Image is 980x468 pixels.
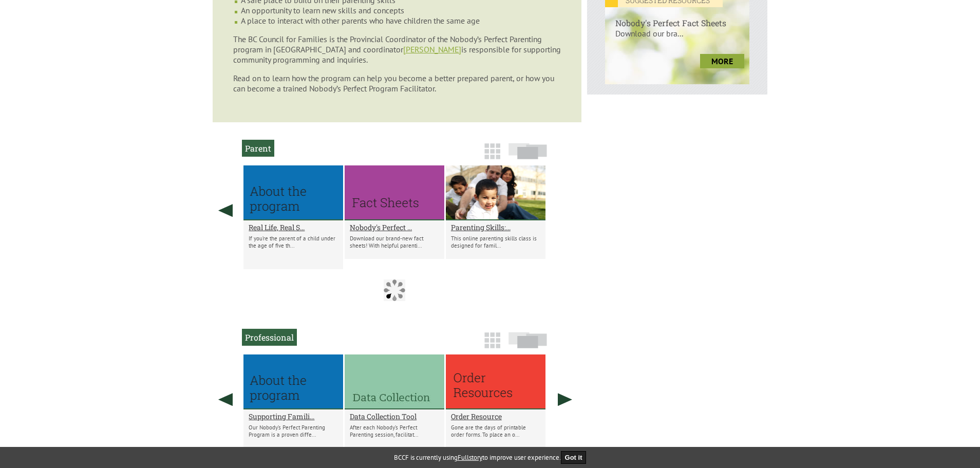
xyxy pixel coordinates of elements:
a: Nobody's Perfect ... [350,222,439,232]
button: Got it [561,451,587,464]
p: If you’re the parent of a child under the age of five th... [249,235,338,249]
a: Slide View [505,337,550,353]
p: Download our brand-new fact sheets! With helpful parenti... [350,235,439,249]
p: After each Nobody’s Perfect Parenting session, facilitat... [350,424,439,438]
p: Gone are the days of printable order forms. To place an o... [451,424,540,438]
a: Data Collection Tool [350,411,439,421]
h2: Professional [242,329,297,346]
a: more [700,54,744,68]
h2: Parent [242,140,274,157]
img: grid-icon.png [484,143,500,159]
li: Real Life, Real Support for Positive Parenting [243,165,343,269]
h6: Nobody's Perfect Fact Sheets [605,7,749,28]
a: Slide View [505,148,550,164]
img: slide-icon.png [508,332,547,348]
a: Fullstory [458,453,482,462]
p: This online parenting skills class is designed for famil... [451,235,540,249]
p: Read on to learn how the program can help you become a better prepared parent, or how you can bec... [233,73,561,93]
p: The BC Council for Families is the Provincial Coordinator of the Nobody’s Perfect Parenting progr... [233,34,561,65]
li: A place to interact with other parents who have children the same age [241,15,561,26]
a: Real Life, Real S... [249,222,338,232]
li: Supporting Families, Reducing Risk [243,354,343,448]
li: Nobody's Perfect Fact Sheets [345,165,444,259]
img: slide-icon.png [508,143,547,159]
p: Our Nobody’s Perfect Parenting Program is a proven diffe... [249,424,338,438]
li: Parenting Skills: 0-5 [446,165,545,259]
img: Loader [384,279,405,301]
a: Parenting Skills:... [451,222,540,232]
a: Order Resource [451,411,540,421]
li: Data Collection Tool [345,354,444,448]
a: Grid View [481,148,503,164]
p: Download our bra... [605,28,749,49]
li: An opportunity to learn new skills and concepts [241,5,561,15]
a: Supporting Famili... [249,411,338,421]
a: Grid View [481,337,503,353]
img: grid-icon.png [484,332,500,348]
li: Order Resource [446,354,545,448]
a: [PERSON_NAME] [403,44,461,54]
